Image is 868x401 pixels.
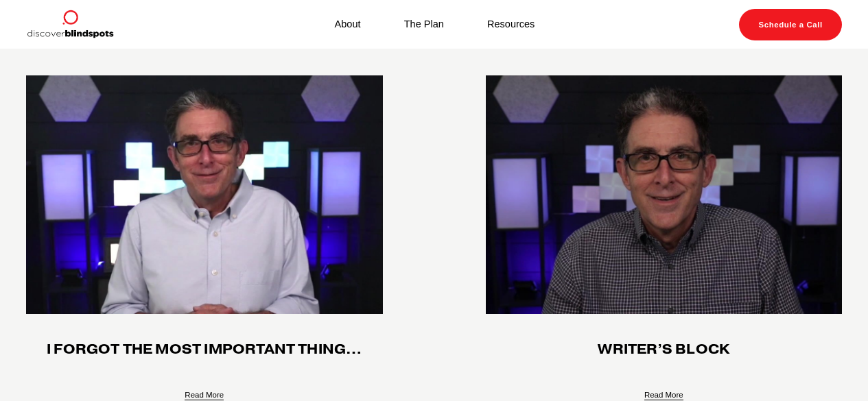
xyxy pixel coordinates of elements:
[404,16,444,34] a: The Plan
[484,75,844,315] img: Writer’s block
[739,9,842,40] a: Schedule a Call
[24,75,384,315] img: i forgot the most important thing…
[26,9,114,40] img: Discover Blind Spots
[598,341,729,358] a: Writer’s block
[335,16,361,34] a: About
[487,16,535,34] a: Resources
[47,341,362,358] a: i forgot the most important thing…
